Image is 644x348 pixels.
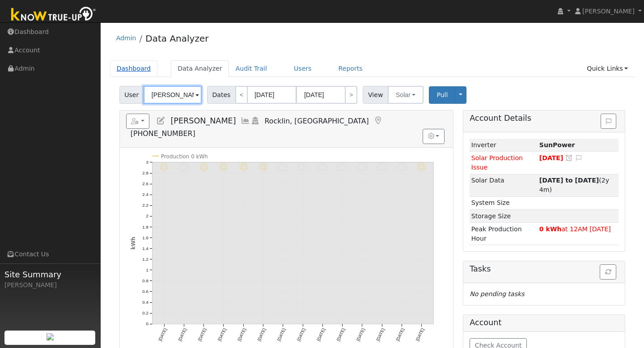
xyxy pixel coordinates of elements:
[235,86,248,104] a: <
[539,177,609,193] span: (2y 4m)
[287,60,318,77] a: Users
[142,310,148,315] text: 0.2
[171,60,229,77] a: Data Analyzer
[375,327,386,342] text: [DATE]
[336,327,346,342] text: [DATE]
[250,116,260,125] a: Login As (last Never)
[470,209,538,222] td: Storage Size
[142,246,148,251] text: 1.4
[157,327,168,342] text: [DATE]
[538,223,619,245] td: at 12AM [DATE]
[436,91,448,98] span: Pull
[241,116,250,125] a: Multi-Series Graph
[170,116,236,125] span: [PERSON_NAME]
[146,213,148,218] text: 2
[142,170,148,175] text: 2.8
[142,289,148,294] text: 0.6
[470,114,619,123] h5: Account Details
[4,268,96,280] span: Site Summary
[146,160,148,165] text: 3
[146,322,148,327] text: 0
[575,155,583,161] i: Edit Issue
[161,153,208,160] text: Production 0 kWh
[276,327,287,342] text: [DATE]
[47,333,54,340] img: retrieve
[296,327,306,342] text: [DATE]
[471,154,523,171] span: Solar Production Issue
[142,300,148,305] text: 0.4
[580,60,635,77] a: Quick Links
[142,203,148,208] text: 2.2
[144,86,202,104] input: Select a User
[539,225,562,233] strong: 0 kWh
[539,177,599,184] strong: [DATE] to [DATE]
[332,60,369,77] a: Reports
[470,174,538,196] td: Solar Data
[265,117,369,125] span: Rocklin, [GEOGRAPHIC_DATA]
[363,86,388,104] span: View
[142,225,148,229] text: 1.8
[142,181,148,186] text: 2.6
[470,139,538,152] td: Inverter
[4,280,96,290] div: [PERSON_NAME]
[130,237,136,250] text: kWh
[470,264,619,274] h5: Tasks
[470,290,524,297] i: No pending tasks
[207,86,236,104] span: Dates
[388,86,424,104] button: Solar
[345,86,357,104] a: >
[373,116,383,125] a: Map
[142,257,148,262] text: 1.2
[256,327,267,342] text: [DATE]
[229,60,274,77] a: Audit Trail
[539,154,563,161] span: [DATE]
[145,33,208,44] a: Data Analyzer
[395,327,406,342] text: [DATE]
[429,86,455,104] button: Pull
[415,327,425,342] text: [DATE]
[119,86,144,104] span: User
[470,318,501,327] h5: Account
[146,267,148,272] text: 1
[601,114,616,129] button: Issue History
[142,278,148,283] text: 0.8
[470,223,538,245] td: Peak Production Hour
[237,327,247,342] text: [DATE]
[7,5,101,25] img: Know True-Up
[582,8,635,15] span: [PERSON_NAME]
[131,129,195,138] span: [PHONE_NUMBER]
[539,141,575,149] strong: ID: mperra2001@yahoo.com, authorized: 08/06/24
[356,327,366,342] text: [DATE]
[142,192,148,197] text: 2.4
[197,327,207,342] text: [DATE]
[565,154,573,161] a: Snooze this issue
[217,327,227,342] text: [DATE]
[177,327,187,342] text: [DATE]
[142,235,148,240] text: 1.6
[600,264,616,280] button: Refresh
[316,327,326,342] text: [DATE]
[116,34,136,42] a: Admin
[470,196,538,209] td: System Size
[156,116,166,125] a: Edit User (20227)
[110,60,158,77] a: Dashboard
